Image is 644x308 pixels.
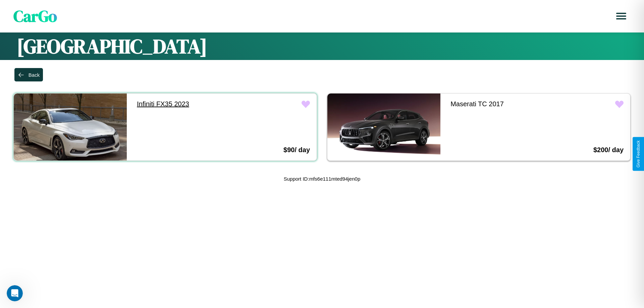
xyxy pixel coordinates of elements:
h3: $ 200 / day [593,146,624,154]
button: Open menu [612,7,631,25]
span: CarGo [13,5,57,27]
div: Give Feedback [636,140,641,168]
a: Infiniti FX35 2023 [130,94,243,115]
iframe: Intercom live chat [7,285,23,301]
h3: $ 90 / day [283,146,310,154]
a: Maserati TC 2017 [444,94,557,115]
p: Support ID: mfs6e111mted94jen0p [284,174,360,183]
h1: [GEOGRAPHIC_DATA] [17,33,627,60]
button: Back [14,68,43,81]
div: Back [29,72,40,78]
